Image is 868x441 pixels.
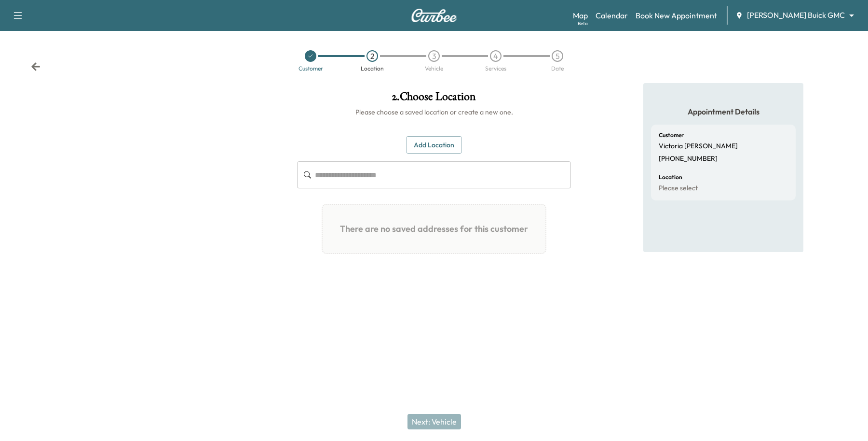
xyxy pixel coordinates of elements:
[411,9,457,22] img: Curbee Logo
[551,66,564,71] div: Date
[297,91,571,107] h1: 2 . Choose Location
[361,66,384,71] div: Location
[428,50,440,62] div: 3
[659,174,682,180] h6: Location
[596,10,628,21] a: Calendar
[573,10,588,21] a: MapBeta
[636,10,717,21] a: Book New Appointment
[425,66,443,71] div: Vehicle
[298,66,323,71] div: Customer
[659,132,684,138] h6: Customer
[659,155,718,163] p: [PHONE_NUMBER]
[490,50,502,62] div: 4
[31,62,41,71] div: Back
[330,213,538,245] h1: There are no saved addresses for this customer
[297,107,571,117] h6: Please choose a saved location or create a new one.
[406,136,462,154] button: Add Location
[485,66,506,71] div: Services
[659,184,698,193] p: Please select
[651,106,796,117] h5: Appointment Details
[747,10,845,21] span: [PERSON_NAME] Buick GMC
[552,50,563,62] div: 5
[659,142,738,151] p: Victoria [PERSON_NAME]
[366,50,378,62] div: 2
[578,20,588,27] div: Beta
